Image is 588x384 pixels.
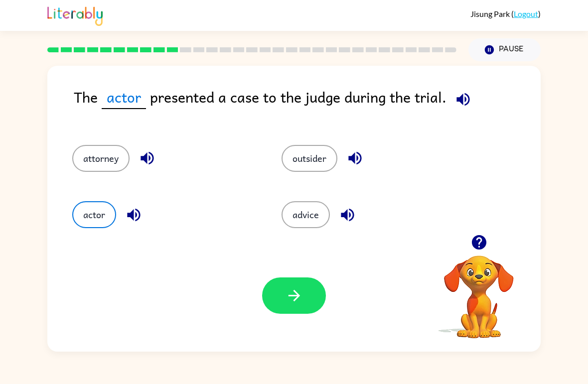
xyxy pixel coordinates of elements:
[470,9,541,18] div: ( )
[72,145,130,172] button: attorney
[282,145,337,172] button: outsider
[74,86,541,125] div: The presented a case to the judge during the trial.
[47,4,103,26] img: Literably
[468,38,541,61] button: Pause
[470,9,511,18] span: Jisung Park
[282,201,330,228] button: advice
[72,201,116,228] button: actor
[102,86,146,109] span: actor
[429,240,529,340] video: Your browser must support playing .mp4 files to use Literably. Please try using another browser.
[514,9,538,18] a: Logout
